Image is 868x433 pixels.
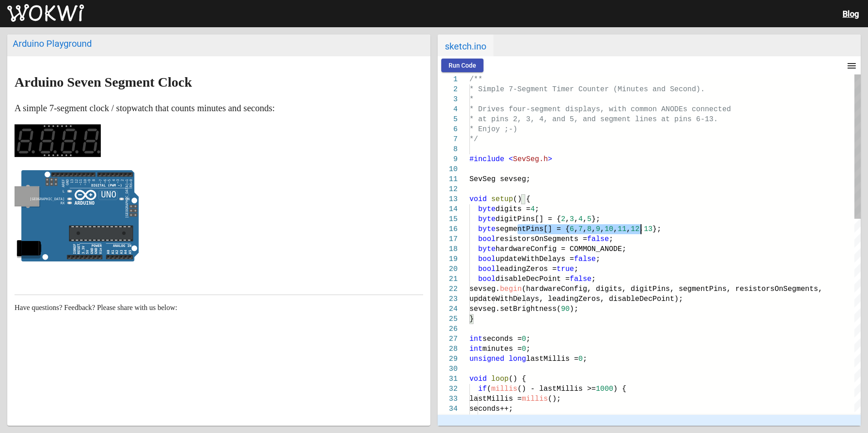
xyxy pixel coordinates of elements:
[574,225,578,233] span: ,
[438,224,458,234] div: 16
[438,124,458,134] div: 6
[518,385,596,393] span: () - lastMillis >=
[438,384,458,394] div: 32
[438,34,493,56] span: sketch.ino
[740,285,822,293] span: esistorsOnSegments,
[626,225,631,233] span: ,
[535,205,539,213] span: ;
[478,275,495,283] span: bool
[565,215,570,223] span: ,
[483,345,522,353] span: minutes =
[570,305,578,313] span: );
[469,175,530,183] span: SevSeg sevseg;
[846,60,857,71] mat-icon: menu
[438,144,458,154] div: 8
[478,215,495,223] span: byte
[500,285,522,293] span: begin
[438,324,458,334] div: 26
[508,375,526,383] span: () {
[583,225,587,233] span: ,
[438,264,458,274] div: 20
[570,215,574,223] span: 3
[522,335,526,343] span: 0
[487,385,491,393] span: (
[557,265,574,273] span: true
[469,315,474,323] span: }
[438,374,458,384] div: 31
[640,225,644,233] span: ,
[449,62,476,69] span: Run Code
[7,4,84,22] img: Wokwi
[522,285,740,293] span: (hardwareConfig, digits, digitPins, segmentPins, r
[15,101,423,115] p: A simple 7-segment clock / stopwatch that counts minutes and seconds:
[469,345,483,353] span: int
[469,285,500,293] span: sevseg.
[496,245,626,253] span: hardwareConfig = COMMON_ANODE;
[438,154,458,164] div: 9
[622,295,683,303] span: ableDecPoint);
[478,255,495,263] span: bool
[496,265,557,273] span: leadingZeros =
[496,275,570,283] span: disableDecPoint =
[508,155,513,163] span: <
[438,314,458,324] div: 25
[438,364,458,374] div: 30
[438,184,458,194] div: 12
[469,375,487,383] span: void
[570,225,574,233] span: 6
[478,245,495,253] span: byte
[438,74,458,84] div: 1
[513,155,548,163] span: SevSeg.h
[592,215,600,223] span: };
[600,225,605,233] span: ,
[438,304,458,314] div: 24
[438,94,458,104] div: 3
[578,225,583,233] span: 7
[469,355,504,363] span: unsigned
[496,255,574,263] span: updateWithDelays =
[641,224,641,225] textarea: Editor content;Press Alt+F1 for Accessibility Options.
[469,395,522,403] span: lastMillis =
[496,205,531,213] span: digits =
[496,225,570,233] span: segmentPins[] = {
[15,304,178,311] span: Have questions? Feedback? Please share with us below:
[438,214,458,224] div: 15
[478,235,495,243] span: bool
[491,375,508,383] span: loop
[469,155,504,163] span: #include
[438,204,458,214] div: 14
[561,215,566,223] span: 2
[652,225,661,233] span: };
[522,345,526,353] span: 0
[570,275,592,283] span: false
[483,335,522,343] span: seconds =
[469,115,683,123] span: * at pins 2, 3, 4, and 5, and segment lines at pi
[513,195,530,203] span: () {
[491,385,518,393] span: millis
[438,174,458,184] div: 11
[578,355,583,363] span: 0
[438,114,458,124] div: 5
[438,404,458,414] div: 34
[596,255,600,263] span: ;
[469,295,622,303] span: updateWithDelays, leadingZeros, dis
[478,205,495,213] span: byte
[613,225,618,233] span: ,
[843,9,859,19] a: Blog
[561,305,570,313] span: 90
[592,225,596,233] span: ,
[683,85,705,93] span: ond).
[631,225,639,233] span: 12
[441,59,483,72] button: Run Code
[587,235,609,243] span: false
[526,355,578,363] span: lastMillis =
[478,225,495,233] span: byte
[438,274,458,284] div: 21
[587,215,592,223] span: 5
[530,205,535,213] span: 4
[587,225,592,233] span: 8
[438,284,458,294] div: 22
[438,164,458,174] div: 10
[605,225,613,233] span: 10
[583,215,587,223] span: ,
